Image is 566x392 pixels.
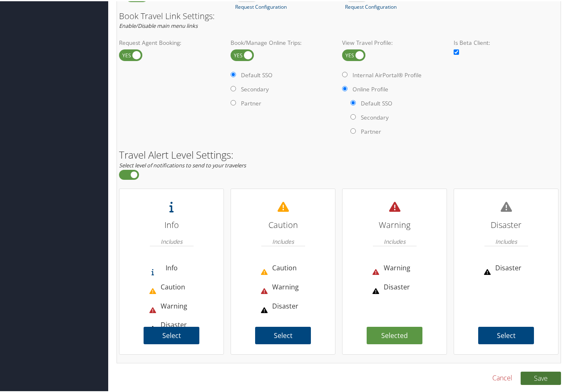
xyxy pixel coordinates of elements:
label: Is Beta Client: [454,37,559,46]
em: Includes [161,232,182,248]
h3: Book Travel Link Settings: [119,11,559,19]
h3: Warning [373,216,417,232]
li: Warning [384,257,406,277]
li: Info [161,257,183,277]
label: Book/Manage Online Trips: [231,37,335,46]
label: Select [478,326,534,343]
label: Secondary [241,84,269,92]
em: Select level of notifications to send to your travelers [119,160,246,168]
button: Save [521,370,561,384]
label: Request Agent Booking: [119,37,224,46]
a: Cancel [492,372,512,382]
em: Includes [272,232,294,248]
label: Default SSO [361,98,392,106]
em: Includes [384,232,405,248]
li: Warning [161,296,183,315]
label: Selected [367,326,422,343]
label: Internal AirPortal® Profile [353,70,422,78]
a: Request Configuration [235,2,287,10]
li: Disaster [495,257,517,277]
label: Default SSO [241,70,273,78]
h3: Disaster [484,216,528,232]
li: Disaster [384,277,406,296]
label: Partner [361,126,381,135]
em: Enable/Disable main menu links [119,21,198,28]
a: Request Configuration [345,2,397,10]
li: Caution [272,257,294,277]
li: Disaster [272,296,294,315]
em: Includes [495,232,517,248]
h2: Travel Alert Level Settings: [119,149,559,159]
label: Secondary [361,112,389,120]
label: Select [255,326,311,343]
label: Online Profile [353,84,388,92]
label: View Travel Profile: [342,37,447,46]
h3: Caution [261,216,305,232]
label: Partner [241,98,261,106]
li: Caution [161,277,183,296]
li: Disaster [161,314,183,333]
h3: Info [150,216,194,232]
li: Warning [272,277,294,296]
label: Select [144,326,199,343]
